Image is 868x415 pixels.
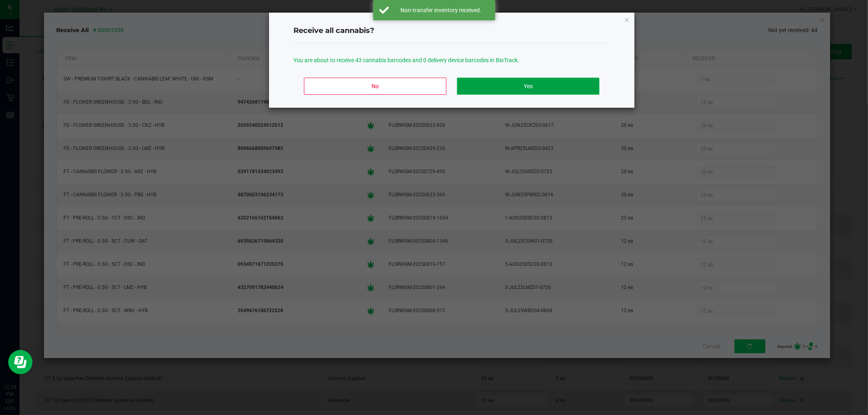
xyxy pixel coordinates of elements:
[624,15,630,24] button: Close
[394,6,489,14] div: Non-transfer inventory received.
[293,56,610,65] p: You are about to receive 43 cannabis barcodes and 0 delivery device barcodes in BioTrack.
[457,78,599,95] button: Yes
[8,350,33,374] iframe: Resource center
[304,78,446,95] button: No
[293,26,610,36] h4: Receive all cannabis?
